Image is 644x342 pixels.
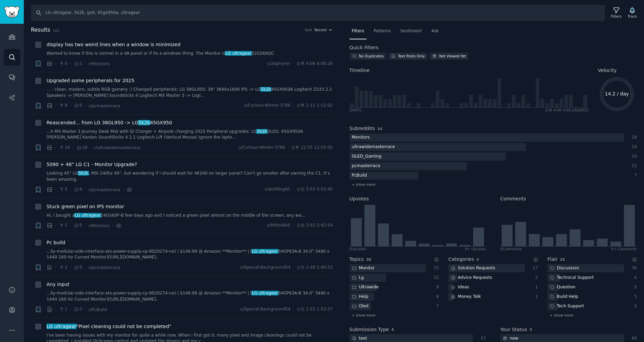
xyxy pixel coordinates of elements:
[631,134,637,141] div: 28
[47,323,171,330] a: LG ultragear"Pixel cleaning could not be completed"
[88,104,120,108] span: r/pcmasterrace
[47,203,124,210] a: Stuck green pixel on IPS monitor
[59,103,67,109] span: 9
[123,186,124,193] span: ·
[631,336,637,342] div: 86
[625,6,639,20] button: Track
[611,14,622,19] div: Filters
[350,152,384,161] div: OLED_Gaming
[631,173,637,179] div: 7
[55,222,56,229] span: ·
[47,239,65,246] span: Pc build
[251,249,279,254] span: LG ultragear
[260,87,271,92] span: 5k2k
[47,41,180,48] span: display has two weird lines when a window is minimized
[297,265,333,271] span: 오전 2:40 2:40:53
[74,306,82,312] span: 3
[548,293,581,301] div: Build Help
[47,213,333,219] a: Hi, I bought aLG ultragear24GS60F-B few days ago and I noticed a green pixel almost on the middle...
[400,28,422,34] span: Sentiment
[350,108,362,112] div: [DATE]
[532,265,538,271] div: 17
[47,170,333,182] a: Looking 45” LG5k2k, MSI 240hz 49”, but wondering if I should wait for 4K240 on larger panel? Can’...
[350,293,371,301] div: Help
[287,145,289,151] span: ·
[631,144,637,150] div: 18
[628,14,637,19] div: Track
[548,274,596,282] div: Technical Support
[47,51,333,57] a: Wanted to know if this is normal in a VA panel or if its a windows thing. The Monitor isLG ultrag...
[631,154,637,160] div: 16
[55,264,56,271] span: ·
[78,171,89,176] span: 5k2k
[532,275,538,281] div: 2
[530,327,532,331] span: 3
[448,256,474,263] h2: Categories
[352,28,364,34] span: Filters
[53,29,59,33] span: 102
[433,303,439,309] div: 7
[47,323,171,330] span: "Pixel cleaning could not be completed"
[251,291,279,295] span: LG ultragear
[70,102,71,109] span: ·
[47,161,137,168] a: 5090 + 48” LG C1 - Monitor Upgrade?
[359,54,384,58] div: No Duplicates
[70,186,71,193] span: ·
[532,294,538,300] div: 1
[548,302,587,311] div: Tech Support
[433,284,439,290] div: 9
[47,77,135,84] a: Upgraded some peripherals for 2025
[350,162,383,170] div: pcmasterrace
[550,313,574,318] span: + show more
[74,222,82,229] span: 5
[350,247,366,251] div: 0 Upvote s
[293,306,294,312] span: ·
[631,163,637,169] div: 12
[350,44,379,51] h2: Quick Filters
[267,61,290,67] span: u/zephyver
[88,187,120,192] span: r/pcmasterrace
[47,290,333,302] a: ...lly-modular-side-interface-atx-power-supply-cp-9020274-na) | $149.99 @ Amazon **Monitor** | [L...
[611,247,637,251] div: 9+ Comments
[293,61,294,67] span: ·
[240,306,290,312] span: u/Special-Background54
[350,67,370,74] span: Timeline
[377,127,382,131] span: 14
[85,186,86,193] span: ·
[31,26,50,34] span: Results
[476,257,479,262] span: 4
[480,336,486,342] div: 57
[532,284,538,290] div: 1
[74,213,101,218] span: LG ultragear
[350,264,377,273] div: Monitor
[305,28,312,32] div: Sort
[548,256,558,263] h2: Flair
[391,327,394,331] span: 4
[293,186,294,193] span: ·
[350,125,375,132] h2: Subreddits
[88,307,107,312] span: r/PcBuild
[631,275,637,281] div: 6
[448,264,498,273] div: Solution Requests
[112,222,113,229] span: ·
[47,281,69,288] span: Any input
[59,306,67,312] span: 1
[352,182,376,187] span: + show more
[70,306,71,313] span: ·
[631,284,637,290] div: 5
[70,264,71,271] span: ·
[55,186,56,193] span: ·
[448,283,471,292] div: Ideas
[88,61,109,66] span: r/Monitors
[293,103,294,109] span: ·
[631,265,637,271] div: 36
[548,264,582,273] div: Discussion
[433,275,439,281] div: 12
[350,326,389,333] h2: Submission Type
[47,119,172,126] a: Reascended... from LG 38GL950 -> LG5k2k45GX950
[605,91,629,96] text: 14.2 / day
[244,103,290,109] span: u/Curious-Winter-3786
[350,195,369,202] h2: Upvotes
